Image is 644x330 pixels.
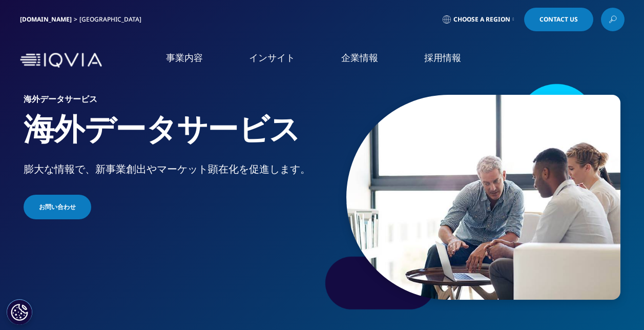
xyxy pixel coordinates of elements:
[166,51,203,64] a: 事業内容
[341,51,378,64] a: 企業情報
[24,195,91,219] a: お問い合わせ
[20,15,72,24] a: [DOMAIN_NAME]
[524,8,593,31] a: Contact Us
[24,109,318,162] h1: 海外データサービス
[539,16,578,23] span: Contact Us
[39,202,76,212] span: お問い合わせ
[249,51,295,64] a: インサイト
[24,162,318,176] div: 膨大な情報で、新事業創出やマーケット顕在化を促進します。
[79,15,146,24] div: [GEOGRAPHIC_DATA]
[24,95,318,109] h6: 海外データサービス
[7,299,32,325] button: Cookie 設定
[106,36,625,85] nav: Primary
[346,95,620,300] img: 073_meeting-around-laptop.jpg
[424,51,461,64] a: 採用情報
[453,15,510,24] span: Choose a Region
